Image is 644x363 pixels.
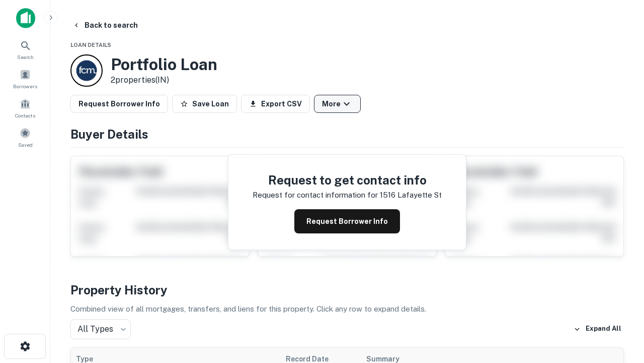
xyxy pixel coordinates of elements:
button: Request Borrower Info [70,95,168,113]
iframe: Chat Widget [594,282,644,331]
p: Combined view of all mortgages, transfers, and liens for this property. Click any row to expand d... [70,303,624,315]
h4: Property History [70,281,624,299]
h3: Portfolio Loan [111,55,217,74]
a: Borrowers [3,65,47,92]
h4: Request to get contact info [253,171,442,189]
span: Loan Details [70,42,111,48]
button: More [314,95,361,113]
span: Borrowers [13,82,37,90]
button: Back to search [68,16,142,34]
h4: Buyer Details [70,125,624,143]
img: capitalize-icon.png [16,8,35,28]
button: Request Borrower Info [294,209,400,233]
p: 2 properties (IN) [111,74,217,86]
div: All Types [70,319,131,339]
span: Saved [18,141,33,149]
a: Saved [3,124,47,151]
a: Contacts [3,94,47,122]
span: Contacts [15,111,35,119]
p: 1516 lafayette st [380,189,442,201]
span: Search [17,53,34,61]
button: Save Loan [172,95,237,113]
button: Expand All [571,322,624,337]
button: Export CSV [241,95,310,113]
a: Search [3,36,47,63]
p: Request for contact information for [253,189,378,201]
